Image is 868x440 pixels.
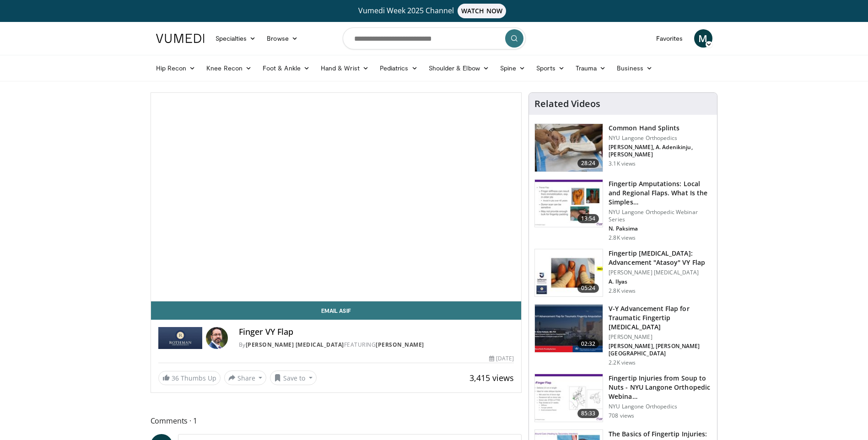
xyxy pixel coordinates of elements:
[534,249,712,297] a: 05:24 Fingertip [MEDICAL_DATA]: Advancement "Atasoy" VY Flap [PERSON_NAME] [MEDICAL_DATA] A. Ilya...
[609,179,712,207] h3: Fingertip Amputations: Local and Regional Flaps. What Is the Simples…
[577,159,599,168] span: 28:24
[609,374,712,401] h3: Fingertip Injuries from Soup to Nuts - NYU Langone Orthopedic Webina…
[495,59,531,77] a: Spine
[535,124,603,172] img: ae5d93ec-584c-4ffc-8ec6-81a2f8ba1e43.jpg.150x105_q85_crop-smart_upscale.jpg
[609,304,712,332] h3: V-Y Advancement Flap for Traumatic Fingertip [MEDICAL_DATA]
[224,370,267,385] button: Share
[158,327,202,349] img: Rothman Hand Surgery
[609,343,712,357] p: [PERSON_NAME], [PERSON_NAME][GEOGRAPHIC_DATA]
[577,409,599,418] span: 85:33
[609,333,712,341] p: [PERSON_NAME]
[609,359,636,366] p: 2.2K views
[239,327,514,337] h4: Finger VY Flap
[577,339,599,349] span: 02:32
[577,284,599,293] span: 05:24
[151,301,522,320] a: Email Asif
[609,160,636,167] p: 3.1K views
[469,372,514,383] span: 3,415 views
[158,371,221,385] a: 36 Thumbs Up
[151,93,522,301] video-js: Video Player
[257,59,315,77] a: Foot & Ankle
[172,374,179,382] span: 36
[609,234,636,241] p: 2.8K views
[535,180,603,227] img: cd7bc9fa-eb2f-411d-9359-12550b12f13a.150x105_q85_crop-smart_upscale.jpg
[376,341,424,349] a: [PERSON_NAME]
[423,59,495,77] a: Shoulder & Elbow
[694,29,712,48] a: M
[206,327,228,349] img: Avatar
[611,59,658,77] a: Business
[156,34,205,43] img: VuMedi Logo
[489,354,514,363] div: [DATE]
[201,59,257,77] a: Knee Recon
[239,341,514,349] div: By FEATURING
[609,269,712,276] p: [PERSON_NAME] [MEDICAL_DATA]
[609,209,712,223] p: NYU Langone Orthopedic Webinar Series
[651,29,689,48] a: Favorites
[534,98,600,109] h4: Related Videos
[534,123,712,172] a: 28:24 Common Hand Splints NYU Langone Orthopedics [PERSON_NAME], A. Adenikinju, [PERSON_NAME] 3.1...
[534,304,712,366] a: 02:32 V-Y Advancement Flap for Traumatic Fingertip [MEDICAL_DATA] [PERSON_NAME] [PERSON_NAME], [P...
[315,59,374,77] a: Hand & Wrist
[531,59,570,77] a: Sports
[535,249,603,297] img: 4b9d5bf9-74ec-4949-ac71-cb82db41ffb4.150x105_q85_crop-smart_upscale.jpg
[458,4,506,18] span: WATCH NOW
[609,403,712,410] p: NYU Langone Orthopedics
[157,4,711,18] a: Vumedi Week 2025 ChannelWATCH NOW
[151,415,522,427] span: Comments 1
[609,249,712,267] h3: Fingertip [MEDICAL_DATA]: Advancement "Atasoy" VY Flap
[246,341,344,349] a: [PERSON_NAME] [MEDICAL_DATA]
[609,225,712,232] p: N. Paksima
[577,214,599,223] span: 13:54
[534,179,712,241] a: 13:54 Fingertip Amputations: Local and Regional Flaps. What Is the Simples… NYU Langone Orthopedi...
[535,305,603,352] img: 39b3fa19-cf32-4b32-9b71-9ac2784b6abd.150x105_q85_crop-smart_upscale.jpg
[210,29,262,48] a: Specialties
[535,374,603,422] img: 5040464c-29c6-459a-acea-b6797168253a.150x105_q85_crop-smart_upscale.jpg
[374,59,423,77] a: Pediatrics
[609,123,712,133] h3: Common Hand Splints
[534,374,712,422] a: 85:33 Fingertip Injuries from Soup to Nuts - NYU Langone Orthopedic Webina… NYU Langone Orthopedi...
[570,59,612,77] a: Trauma
[609,278,712,285] p: A. Ilyas
[609,134,712,142] p: NYU Langone Orthopedics
[609,412,634,419] p: 708 views
[609,144,712,158] p: [PERSON_NAME], A. Adenikinju, [PERSON_NAME]
[270,370,317,385] button: Save to
[609,287,636,295] p: 2.8K views
[261,29,303,48] a: Browse
[343,27,526,49] input: Search topics, interventions
[151,59,201,77] a: Hip Recon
